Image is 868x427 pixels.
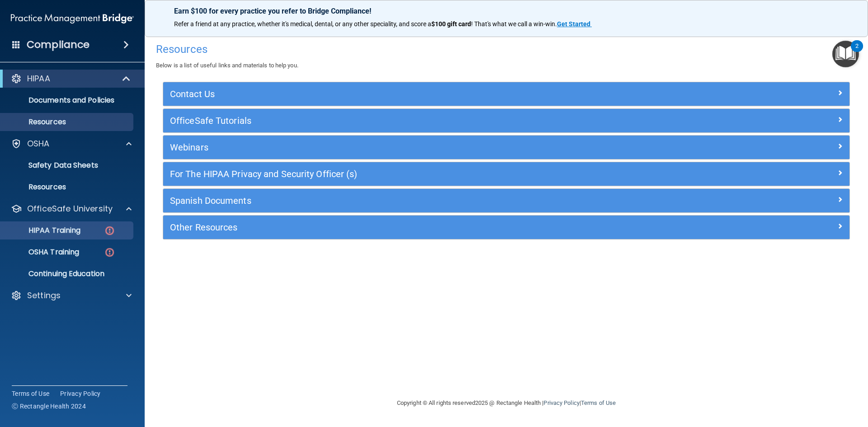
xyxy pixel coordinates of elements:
span: Below is a list of useful links and materials to help you. [156,62,298,69]
img: danger-circle.6113f641.png [104,247,115,258]
p: Continuing Education [6,269,129,278]
span: ! That's what we call a win-win. [471,20,557,28]
strong: $100 gift card [431,20,471,28]
div: 2 [855,46,859,58]
a: OfficeSafe University [11,203,132,214]
h5: For The HIPAA Privacy and Security Officer (s) [170,169,671,179]
p: OSHA [27,138,50,149]
h5: OfficeSafe Tutorials [170,116,671,126]
a: OfficeSafe Tutorials [170,113,843,128]
h4: Resources [156,43,857,55]
h5: Spanish Documents [170,196,671,206]
a: HIPAA [11,73,131,84]
h5: Contact Us [170,89,671,99]
h5: Webinars [170,142,671,152]
a: Get Started [557,20,592,28]
p: OfficeSafe University [27,203,113,214]
img: PMB logo [11,9,134,28]
a: Contact Us [170,87,843,101]
a: Terms of Use [581,399,616,406]
h5: Other Resources [170,222,671,232]
p: Resources [6,117,129,127]
a: OSHA [11,138,132,149]
span: Ⓒ Rectangle Health 2024 [12,402,86,411]
strong: Get Started [557,20,590,28]
p: HIPAA Training [6,226,80,235]
h4: Compliance [27,38,90,51]
a: Webinars [170,140,843,155]
a: Privacy Policy [543,399,579,406]
a: Other Resources [170,220,843,235]
p: Documents and Policies [6,96,129,105]
p: Safety Data Sheets [6,161,129,170]
a: For The HIPAA Privacy and Security Officer (s) [170,167,843,181]
p: OSHA Training [6,248,79,257]
a: Privacy Policy [60,389,101,398]
div: Copyright © All rights reserved 2025 @ Rectangle Health | | [341,389,671,418]
button: Open Resource Center, 2 new notifications [832,41,859,67]
p: Earn $100 for every practice you refer to Bridge Compliance! [174,7,839,15]
p: HIPAA [27,73,50,84]
p: Settings [27,290,61,301]
img: danger-circle.6113f641.png [104,225,115,236]
a: Settings [11,290,132,301]
span: Refer a friend at any practice, whether it's medical, dental, or any other speciality, and score a [174,20,431,28]
a: Terms of Use [12,389,49,398]
a: Spanish Documents [170,193,843,208]
p: Resources [6,183,129,192]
